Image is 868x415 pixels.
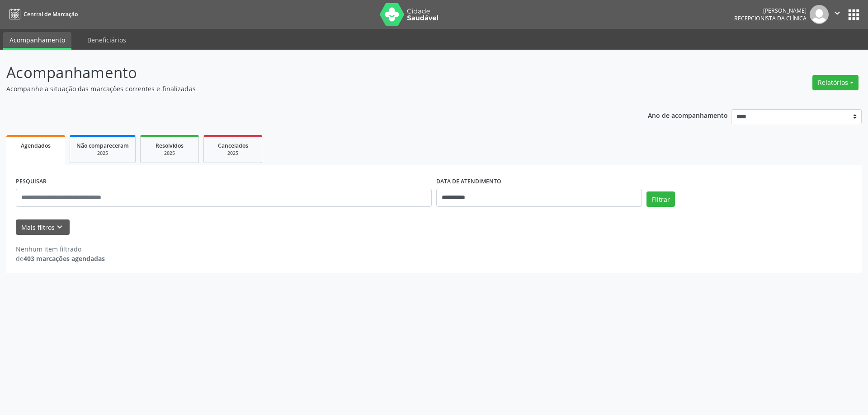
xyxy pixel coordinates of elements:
p: Ano de acompanhamento [648,109,728,121]
p: Acompanhamento [6,61,605,84]
div: Nenhum item filtrado [16,244,105,254]
div: de [16,254,105,263]
button: apps [846,7,862,23]
a: Central de Marcação [6,7,78,22]
span: Não compareceram [76,142,129,149]
button:  [829,5,846,24]
span: Central de Marcação [24,10,78,18]
p: Acompanhe a situação das marcações correntes e finalizadas [6,84,605,93]
a: Acompanhamento [3,32,71,50]
label: DATA DE ATENDIMENTO [436,175,501,189]
i: keyboard_arrow_down [55,222,65,232]
strong: 403 marcações agendadas [24,254,105,263]
div: [PERSON_NAME] [734,7,807,14]
span: Recepcionista da clínica [734,14,807,22]
div: 2025 [210,150,255,157]
span: Cancelados [218,142,248,149]
span: Agendados [21,142,51,149]
span: Resolvidos [156,142,184,149]
i:  [832,8,842,18]
label: PESQUISAR [16,175,47,189]
a: Beneficiários [81,32,132,48]
button: Relatórios [812,75,859,90]
button: Mais filtroskeyboard_arrow_down [16,219,70,235]
button: Filtrar [646,191,675,207]
img: img [810,5,829,24]
div: 2025 [76,150,129,157]
div: 2025 [147,150,192,157]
